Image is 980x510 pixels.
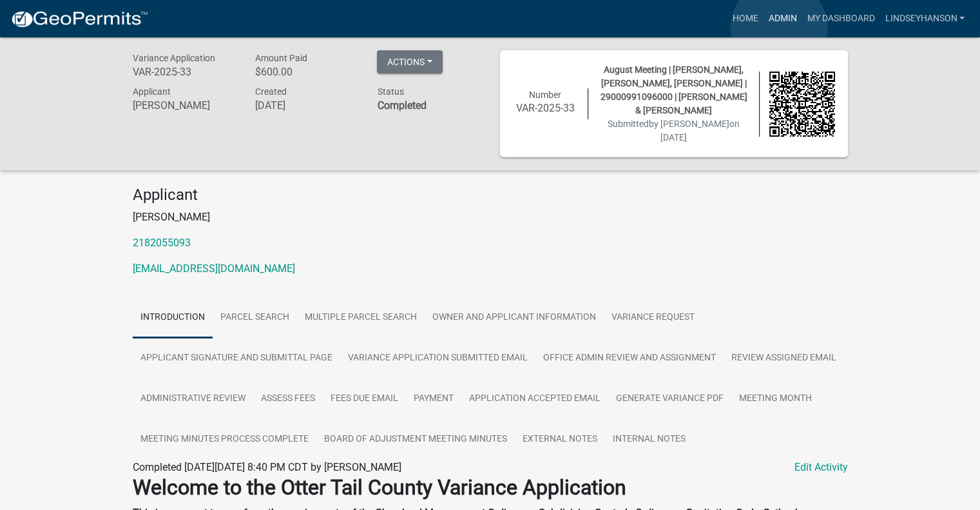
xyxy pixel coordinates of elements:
[255,53,307,63] span: Amount Paid
[133,86,171,97] span: Applicant
[133,297,213,338] a: Introduction
[255,66,358,78] h6: $600.00
[213,297,297,338] a: Parcel search
[377,86,403,97] span: Status
[133,419,316,460] a: Meeting Minutes Process Complete
[763,6,802,31] a: Admin
[133,461,401,473] span: Completed [DATE][DATE] 8:40 PM CDT by [PERSON_NAME]
[727,6,763,31] a: Home
[649,119,729,129] span: by [PERSON_NAME]
[133,475,626,500] strong: Welcome to the Otter Tail County Variance Application
[802,6,879,31] a: My Dashboard
[133,338,340,379] a: Applicant Signature and Submittal Page
[133,66,236,78] h6: VAR-2025-33
[425,297,604,338] a: Owner and Applicant Information
[133,210,848,225] p: [PERSON_NAME]
[340,338,535,379] a: Variance Application Submitted Email
[255,86,286,97] span: Created
[133,262,295,275] a: [EMAIL_ADDRESS][DOMAIN_NAME]
[605,419,693,460] a: Internal Notes
[133,99,236,112] h6: [PERSON_NAME]
[731,378,820,420] a: Meeting Month
[535,338,724,379] a: Office Admin Review and Assignment
[769,72,835,137] img: QR code
[724,338,844,379] a: Review Assigned Email
[529,90,561,100] span: Number
[316,419,515,460] a: Board of Adjustment Meeting Minutes
[406,378,461,420] a: Payment
[377,50,443,74] button: Actions
[794,460,848,475] a: Edit Activity
[377,99,426,112] strong: Completed
[323,378,406,420] a: Fees Due Email
[600,64,747,115] span: August Meeting | [PERSON_NAME], [PERSON_NAME], [PERSON_NAME] | 29000991096000 | [PERSON_NAME] & [...
[133,186,848,204] h4: Applicant
[513,102,579,114] h6: VAR-2025-33
[255,99,358,112] h6: [DATE]
[133,237,191,249] a: 2182055093
[608,119,740,142] span: Submitted on [DATE]
[253,378,323,420] a: Assess Fees
[879,6,970,31] a: Lindseyhanson
[515,419,605,460] a: External Notes
[297,297,425,338] a: Multiple Parcel Search
[461,378,608,420] a: Application Accepted Email
[133,53,215,63] span: Variance Application
[608,378,731,420] a: Generate Variance PDF
[133,378,253,420] a: Administrative Review
[604,297,702,338] a: Variance Request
